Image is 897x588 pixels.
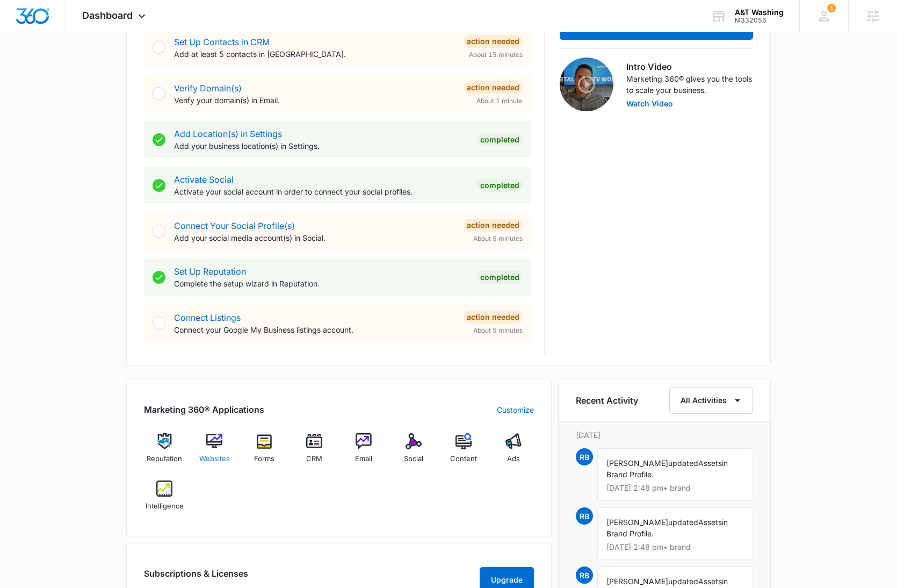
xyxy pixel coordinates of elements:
a: Connect Listings [174,312,241,323]
span: Assets [698,577,722,586]
div: Action Needed [464,35,523,48]
a: Connect Your Social Profile(s) [174,220,295,231]
a: Websites [194,433,235,472]
span: Forms [254,454,274,464]
div: Completed [477,133,523,146]
span: Email [355,454,372,464]
p: [DATE] [576,429,753,441]
div: Action Needed [464,219,523,232]
a: Set Up Reputation [174,266,246,277]
button: Watch Video [626,100,673,107]
div: account name [735,8,784,17]
span: CRM [306,454,322,464]
img: Intro Video [560,58,613,111]
a: CRM [293,433,335,472]
span: RB [576,448,593,465]
span: updated [668,518,698,527]
a: Customize [497,404,534,415]
a: Add Location(s) in Settings [174,128,282,139]
div: notifications count [827,4,836,12]
span: Websites [199,454,230,464]
a: Social [393,433,435,472]
span: Reputation [147,454,182,464]
span: Assets [698,518,722,527]
a: Email [343,433,385,472]
span: [PERSON_NAME] [606,458,668,468]
div: Completed [477,271,523,284]
a: Verify Domain(s) [174,83,242,94]
a: Ads [493,433,534,472]
div: account id [735,17,784,24]
p: Activate your social account in order to connect your social profiles. [174,186,468,197]
span: updated [668,458,698,468]
span: [PERSON_NAME] [606,577,668,586]
a: Activate Social [174,174,234,185]
a: Reputation [144,433,185,472]
span: Ads [507,454,520,464]
span: Assets [698,458,722,468]
div: Completed [477,179,523,192]
p: Add at least 5 contacts in [GEOGRAPHIC_DATA]. [174,48,455,60]
a: Forms [244,433,285,472]
span: About 15 minutes [469,50,523,60]
span: RB [576,507,593,525]
a: Set Up Contacts in CRM [174,37,270,47]
p: Add your business location(s) in Settings. [174,140,468,152]
p: [DATE] 2:48 pm • brand [606,484,744,492]
a: Intelligence [144,481,185,519]
span: Intelligence [146,501,184,512]
span: updated [668,577,698,586]
span: Content [450,454,477,464]
span: Dashboard [82,10,133,21]
div: Action Needed [464,311,523,324]
h6: Recent Activity [576,394,638,407]
span: [PERSON_NAME] [606,518,668,527]
p: Complete the setup wizard in Reputation. [174,278,468,289]
span: About 5 minutes [473,234,523,243]
p: [DATE] 2:48 pm • brand [606,543,744,551]
span: About 5 minutes [473,326,523,335]
h3: Intro Video [626,60,753,73]
span: Social [404,454,423,464]
span: RB [576,567,593,584]
span: About 1 minute [476,96,523,106]
p: Marketing 360® gives you the tools to scale your business. [626,73,753,96]
p: Add your social media account(s) in Social. [174,232,455,243]
div: Action Needed [464,81,523,94]
span: 1 [827,4,836,12]
h2: Marketing 360® Applications [144,403,264,416]
p: Connect your Google My Business listings account. [174,324,455,335]
a: Content [443,433,484,472]
button: All Activities [669,387,753,414]
p: Verify your domain(s) in Email. [174,95,455,106]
